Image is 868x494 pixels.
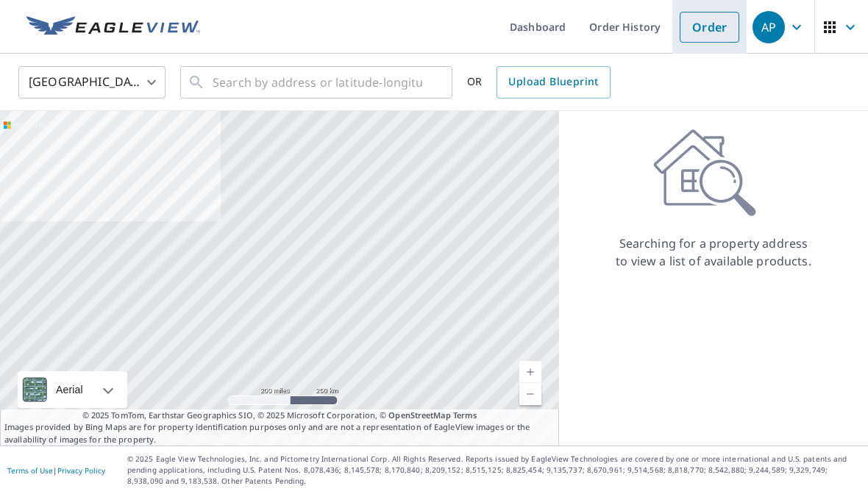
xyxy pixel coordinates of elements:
[753,11,785,43] div: AP
[519,361,541,383] a: Current Level 5, Zoom In
[7,466,105,475] p: |
[51,371,88,408] div: Aerial
[127,454,861,487] p: © 2025 Eagle View Technologies, Inc. and Pictometry International Corp. All Rights Reserved. Repo...
[453,409,477,420] a: Terms
[680,12,739,43] a: Order
[497,66,610,99] a: Upload Blueprint
[18,62,166,103] div: [GEOGRAPHIC_DATA]
[467,66,611,99] div: OR
[7,465,53,476] a: Terms of Use
[26,16,200,38] img: EV Logo
[519,383,541,405] a: Current Level 5, Zoom Out
[82,409,477,422] span: © 2025 TomTom, Earthstar Geographics SIO, © 2025 Microsoft Corporation, ©
[18,371,127,408] div: Aerial
[388,409,450,420] a: OpenStreetMap
[57,465,105,476] a: Privacy Policy
[508,73,598,91] span: Upload Blueprint
[213,62,422,103] input: Search by address or latitude-longitude
[615,235,812,270] p: Searching for a property address to view a list of available products.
